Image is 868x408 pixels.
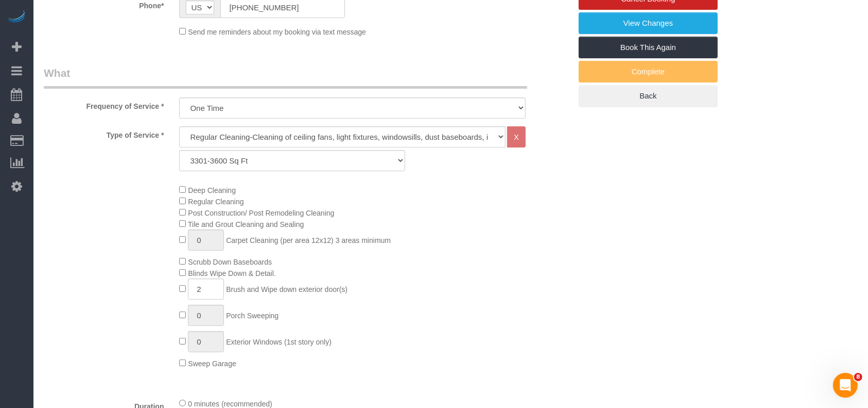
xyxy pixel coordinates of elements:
[226,338,332,346] span: Exterior Windows (1st story only)
[188,28,366,36] span: Send me reminders about my booking via text message
[854,373,862,381] span: 8
[579,37,718,58] a: Book This Again
[188,269,275,278] span: Blinds Wipe Down & Detail.
[188,186,236,194] span: Deep Cleaning
[579,12,718,34] a: View Changes
[226,312,279,320] span: Porch Sweeping
[188,220,304,229] span: Tile and Grout Cleaning and Sealing
[188,400,272,408] span: 0 minutes (recommended)
[188,258,272,266] span: Scrubb Down Baseboards
[188,209,334,217] span: Post Construction/ Post Remodeling Cleaning
[579,85,718,107] a: Back
[226,285,348,293] span: Brush and Wipe down exterior door(s)
[36,97,171,111] label: Frequency of Service *
[188,360,236,368] span: Sweep Garage
[6,10,27,25] img: Automaid Logo
[188,198,244,206] span: Regular Cleaning
[833,373,858,398] iframe: Intercom live chat
[36,126,171,140] label: Type of Service *
[44,66,527,89] legend: What
[226,236,391,244] span: Carpet Cleaning (per area 12x12) 3 areas minimum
